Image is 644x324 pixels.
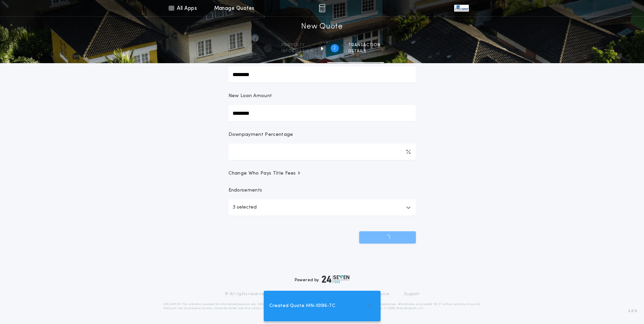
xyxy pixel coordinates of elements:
p: Endorsements [228,187,416,194]
span: details [348,49,381,54]
p: New Loan Amount [228,93,272,100]
div: Powered by [295,275,350,283]
input: Sale Price [228,66,416,83]
img: logo [322,275,350,283]
span: Property [281,42,313,48]
button: 3 selected [228,199,416,216]
span: Created Quote MN-10196-TC [269,302,335,310]
p: 3 selected [233,203,257,212]
span: information [281,49,313,54]
img: vs-icon [454,5,468,12]
img: img [319,4,325,12]
input: New Loan Amount [228,105,416,121]
h1: New Quote [301,21,343,32]
input: Downpayment Percentage [228,144,416,160]
span: Change Who Pays Title Fees [228,170,301,177]
p: Downpayment Percentage [228,131,293,138]
span: Transaction [348,42,381,48]
h2: 2 [333,46,336,51]
button: Change Who Pays Title Fees [228,170,416,177]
